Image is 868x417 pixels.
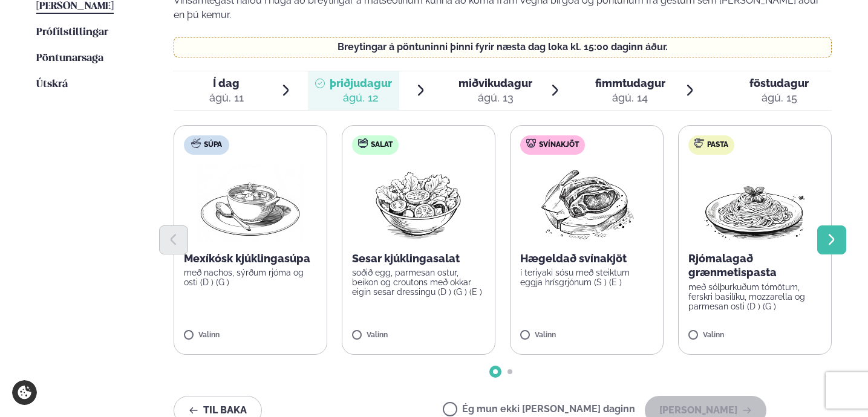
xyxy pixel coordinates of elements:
[458,91,532,105] div: ágú. 13
[352,251,485,266] p: Sesar kjúklingasalat
[197,164,304,242] img: Soup.png
[817,225,846,254] button: Next slide
[209,76,244,91] span: Í dag
[595,77,665,89] span: fimmtudagur
[358,138,368,148] img: salad.svg
[371,140,393,150] span: Salat
[702,164,808,242] img: Spagetti.png
[186,42,819,52] p: Breytingar á pöntuninni þinni fyrir næsta dag loka kl. 15:00 daginn áður.
[520,251,653,266] p: Hægeldað svínakjöt
[749,91,809,105] div: ágú. 15
[36,25,108,40] a: Prófílstillingar
[36,79,68,89] span: Útskrá
[330,77,392,89] span: þriðjudagur
[184,251,317,266] p: Mexíkósk kjúklingasúpa
[688,282,821,311] p: með sólþurkuðum tómötum, ferskri basilíku, mozzarella og parmesan osti (D ) (G )
[330,91,392,105] div: ágú. 12
[493,369,498,374] span: Go to slide 1
[520,268,653,287] p: í teriyaki sósu með steiktum eggja hrísgrjónum (S ) (E )
[36,1,114,11] span: [PERSON_NAME]
[36,27,108,37] span: Prófílstillingar
[707,140,728,150] span: Pasta
[36,77,68,92] a: Útskrá
[526,138,536,148] img: pork.svg
[204,140,222,150] span: Súpa
[365,164,472,242] img: Salad.png
[159,225,188,254] button: Previous slide
[533,164,640,242] img: Pork-Meat.png
[539,140,579,150] span: Svínakjöt
[749,77,809,89] span: föstudagur
[209,91,244,105] div: ágú. 11
[191,138,201,148] img: soup.svg
[36,51,103,66] a: Pöntunarsaga
[184,268,317,287] p: með nachos, sýrðum rjóma og osti (D ) (G )
[458,77,532,89] span: miðvikudagur
[694,138,704,148] img: pasta.svg
[507,369,512,374] span: Go to slide 2
[36,53,103,63] span: Pöntunarsaga
[688,251,821,280] p: Rjómalagað grænmetispasta
[595,91,665,105] div: ágú. 14
[12,380,37,405] a: Cookie settings
[352,268,485,297] p: soðið egg, parmesan ostur, beikon og croutons með okkar eigin sesar dressingu (D ) (G ) (E )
